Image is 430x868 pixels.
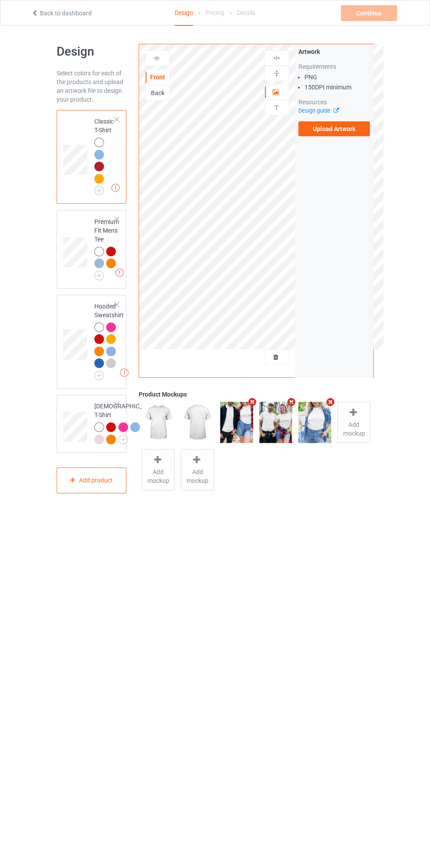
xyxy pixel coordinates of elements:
[94,117,115,192] div: Classic T-Shirt
[57,69,127,104] div: Select colors for each of the products and upload an artwork file to design your product.
[338,420,370,438] span: Add mockup
[325,397,336,407] i: Remove mockup
[298,121,370,136] label: Upload Artwork
[181,449,214,490] div: Add mockup
[57,468,127,493] div: Add product
[272,54,281,62] img: svg%3E%0A
[94,186,104,195] img: svg+xml;base64,PD94bWwgdmVyc2lvbj0iMS4wIiBlbmNvZGluZz0iVVRGLTgiPz4KPHN2ZyB3aWR0aD0iMjJweCIgaGVpZ2...
[298,107,338,114] a: Design guide
[181,468,213,485] span: Add mockup
[94,271,104,280] img: svg+xml;base64,PD94bWwgdmVyc2lvbj0iMS4wIiBlbmNvZGluZz0iVVRGLTgiPz4KPHN2ZyB3aWR0aD0iMjJweCIgaGVpZ2...
[57,44,127,60] h1: Design
[57,110,127,204] div: Classic T-Shirt
[31,10,92,17] a: Back to dashboard
[142,468,174,485] span: Add mockup
[298,62,370,71] div: Requirements
[272,69,281,78] img: svg%3E%0A
[272,103,281,112] img: svg%3E%0A
[142,402,175,443] img: regular.jpg
[57,210,127,288] div: Premium Fit Mens Tee
[305,73,370,81] li: PNG
[298,402,331,443] img: regular.jpg
[142,449,175,490] div: Add mockup
[298,47,370,56] div: Artwork
[94,402,158,443] div: [DEMOGRAPHIC_DATA] T-Shirt
[94,302,124,377] div: Hooded Sweatshirt
[146,89,169,97] div: Back
[94,217,119,277] div: Premium Fit Mens Tee
[181,402,214,443] img: regular.jpg
[57,395,127,453] div: [DEMOGRAPHIC_DATA] T-Shirt
[146,73,169,81] div: Front
[259,402,292,443] img: regular.jpg
[205,0,224,25] div: Pricing
[298,98,370,106] div: Resources
[220,402,253,443] img: regular.jpg
[337,402,370,443] div: Add mockup
[286,397,297,407] i: Remove mockup
[118,435,128,444] img: svg+xml;base64,PD94bWwgdmVyc2lvbj0iMS4wIiBlbmNvZGluZz0iVVRGLTgiPz4KPHN2ZyB3aWR0aD0iMjJweCIgaGVpZ2...
[175,0,193,26] div: Design
[94,371,104,380] img: svg+xml;base64,PD94bWwgdmVyc2lvbj0iMS4wIiBlbmNvZGluZz0iVVRGLTgiPz4KPHN2ZyB3aWR0aD0iMjJweCIgaGVpZ2...
[139,390,373,399] div: Product Mockups
[115,269,124,277] img: exclamation icon
[247,397,258,407] i: Remove mockup
[237,0,255,25] div: Details
[305,83,370,92] li: 150 DPI minimum
[57,295,127,389] div: Hooded Sweatshirt
[111,184,120,192] img: exclamation icon
[120,368,129,377] img: exclamation icon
